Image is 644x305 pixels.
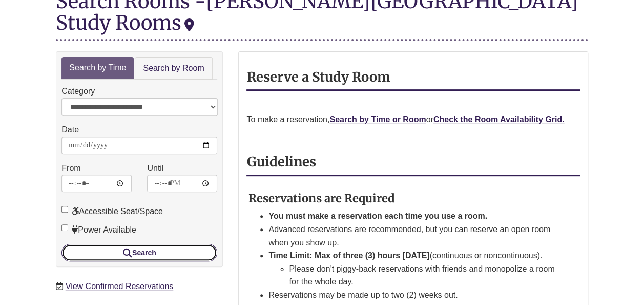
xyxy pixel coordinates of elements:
[61,205,163,218] label: Accessible Seat/Space
[66,282,173,291] a: View Confirmed Reservations
[147,162,163,175] label: Until
[61,244,217,261] button: Search
[61,85,95,98] label: Category
[61,206,68,213] input: Accessible Seat/Space
[246,154,316,170] strong: Guidelines
[135,57,212,80] a: Search by Room
[61,224,68,231] input: Power Available
[61,162,80,175] label: From
[246,113,579,126] p: To make a reservation, or
[268,289,555,302] li: Reservations may be made up to two (2) weeks out.
[246,69,390,85] strong: Reserve a Study Room
[268,251,429,260] strong: Time Limit: Max of three (3) hours [DATE]
[248,191,394,205] strong: Reservations are Required
[268,212,487,220] strong: You must make a reservation each time you use a room.
[61,57,134,79] a: Search by Time
[268,223,555,249] li: Advanced reservations are recommended, but you can reserve an open room when you show up.
[268,249,555,289] li: (continuous or noncontinuous).
[61,123,79,137] label: Date
[329,115,426,124] a: Search by Time or Room
[433,115,565,124] a: Check the Room Availability Grid.
[61,223,136,237] label: Power Available
[289,262,555,289] li: Please don't piggy-back reservations with friends and monopolize a room for the whole day.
